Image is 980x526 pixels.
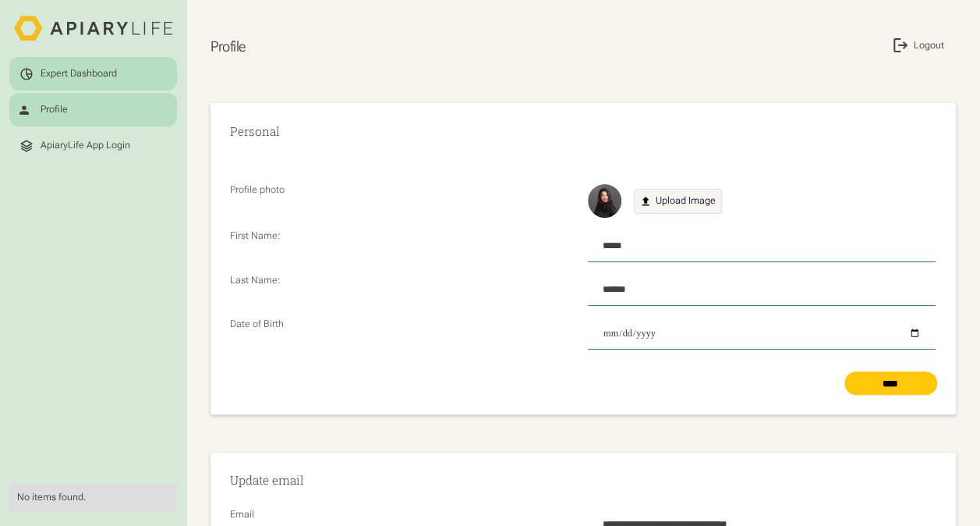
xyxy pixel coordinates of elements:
h2: Personal [230,123,578,140]
div: Logout [911,38,946,52]
p: Profile photo [230,184,578,218]
div: ApiaryLife App Login [41,140,130,151]
a: Upload Image [634,189,722,214]
h1: Profile [211,38,246,55]
a: Expert Dashboard [9,57,177,91]
div: Profile [41,104,68,116]
p: First Name: [230,230,578,261]
p: Date of Birth [230,318,578,360]
form: Profile Form [230,230,937,395]
div: No items found. [17,492,169,503]
div: Upload Image [655,190,715,211]
a: Logout [884,29,957,62]
div: Expert Dashboard [41,68,117,80]
p: Last Name: [230,275,578,306]
a: Profile [9,93,177,126]
a: ApiaryLife App Login [9,129,177,162]
h2: Update email [230,471,937,489]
